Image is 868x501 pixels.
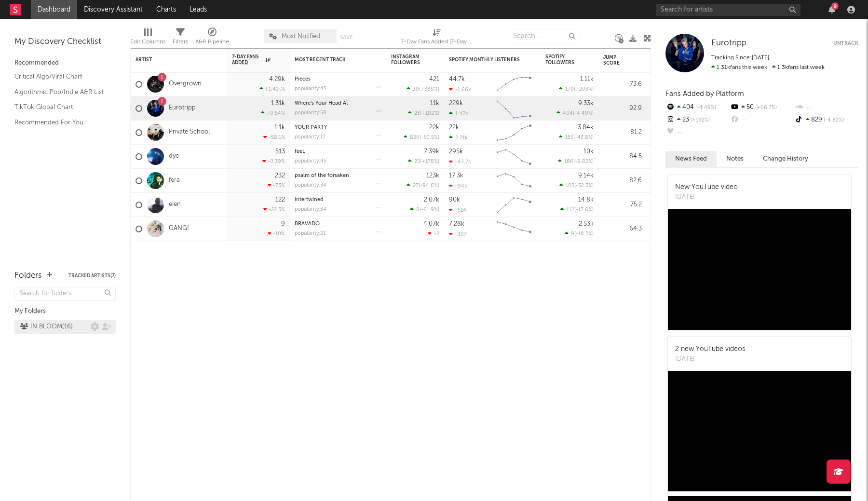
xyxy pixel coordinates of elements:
[282,33,320,40] span: Most Notified
[449,159,471,165] div: -47.7k
[295,86,326,92] div: popularity: 45
[173,24,188,52] div: Filters
[295,135,325,140] div: popularity: 17
[14,71,106,82] a: Critical Algo/Viral Chart
[711,39,746,47] span: Eurotripp
[565,135,573,140] span: 155
[565,230,594,237] div: ( )
[423,221,439,227] div: 4.07k
[578,173,594,179] div: 9.14k
[275,197,285,203] div: 122
[449,231,467,237] div: -307
[295,57,367,63] div: Most Recent Track
[603,54,627,66] div: Jump Score
[449,197,460,203] div: 90k
[14,287,116,301] input: Search for folders...
[169,176,180,185] a: fera
[295,197,324,203] a: intertwined
[416,207,420,213] span: 8
[259,86,285,92] div: +1.41k %
[571,231,574,237] span: 9
[295,125,327,130] a: YOUR PARTY
[421,111,438,116] span: +192 %
[421,207,438,213] span: -61.9 %
[14,102,106,112] a: TikTok Global Chart
[413,183,419,189] span: 27
[401,24,473,52] div: 7-Day Fans Added (7-Day Fans Added)
[689,118,710,123] span: +192 %
[295,221,381,227] div: BRAVADO
[268,230,285,237] div: -10 %
[576,231,592,237] span: -18.2 %
[675,182,738,192] div: New YouTube video
[407,182,439,189] div: ( )
[340,35,353,40] button: Save
[391,54,425,66] div: Instagram Followers
[575,87,592,92] span: +203 %
[563,111,573,116] span: 404
[578,197,594,203] div: 14.8k
[269,76,285,82] div: 4.29k
[492,217,536,241] svg: Chart title
[169,152,179,161] a: dye
[665,101,730,114] div: 404
[407,86,439,92] div: ( )
[449,86,471,93] div: -1.66k
[449,100,463,107] div: 229k
[275,173,285,179] div: 232
[169,80,202,88] a: Overgrown
[195,24,229,52] div: A&R Pipeline
[545,54,579,66] div: Spotify Followers
[295,77,381,82] div: Pieces
[68,273,116,278] button: Tracked Artists(7)
[434,231,439,237] span: -2
[794,101,858,114] div: --
[831,2,839,10] div: 9
[576,207,592,213] span: -17.6 %
[753,151,818,167] button: Change History
[414,159,420,164] span: 25
[711,65,825,70] span: 1.3k fans last week
[424,197,439,203] div: 2.07k
[603,223,642,235] div: 64.3
[603,199,642,211] div: 75.2
[558,158,594,164] div: ( )
[730,101,794,114] div: 50
[565,87,574,92] span: 179
[169,128,210,136] a: Private School
[14,306,116,317] div: My Folders
[656,4,800,16] input: Search for artists
[711,65,767,70] span: 1.31k fans this week
[261,110,285,116] div: +0.54 %
[295,183,326,188] div: popularity: 34
[449,57,521,63] div: Spotify Monthly Listeners
[295,110,326,116] div: popularity: 58
[567,207,574,213] span: 112
[492,72,536,96] svg: Chart title
[420,183,438,189] span: -94.6 %
[675,354,745,364] div: [DATE]
[675,344,745,354] div: 2 new YouTube videos
[566,183,574,189] span: 105
[675,192,738,202] div: [DATE]
[603,127,642,138] div: 81.2
[295,125,381,130] div: YOUR PARTY
[408,158,439,164] div: ( )
[424,149,439,155] div: 7.39k
[492,96,536,121] svg: Chart title
[295,173,349,178] a: psalm of the forsaken
[20,321,73,333] div: IN BLOOM ( 16 )
[130,24,165,52] div: Edit Columns
[429,76,439,82] div: 421
[576,183,592,189] span: -32.3 %
[449,124,459,131] div: 22k
[421,159,438,164] span: +178 %
[583,149,594,155] div: 10k
[295,197,381,203] div: intertwined
[268,182,285,189] div: -73 %
[694,105,716,110] span: -4.49 %
[295,77,311,82] a: Pieces
[295,101,348,106] a: Where's Your Head At
[665,126,730,139] div: --
[449,110,468,117] div: 1.47k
